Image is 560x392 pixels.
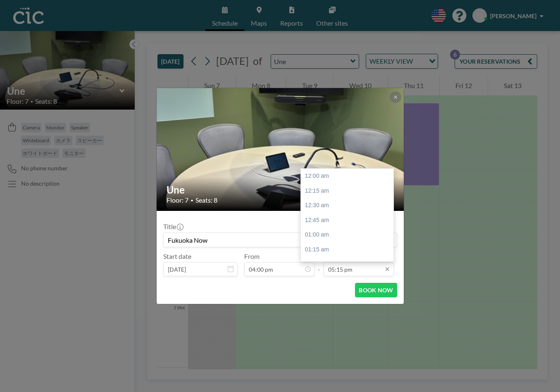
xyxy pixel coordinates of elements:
div: 01:30 am [301,257,393,272]
span: - [318,255,320,273]
div: 12:45 am [301,213,393,228]
span: • [191,197,193,203]
input: Emiko's reservation [164,233,397,247]
span: Seats: 8 [195,196,217,204]
div: 12:00 am [301,169,393,184]
div: 12:15 am [301,184,393,198]
label: From [244,252,260,261]
div: 01:15 am [301,242,393,257]
label: Title [163,222,183,231]
div: 01:00 am [301,227,393,242]
span: Floor: 7 [167,196,188,204]
h2: Une [167,184,395,196]
label: Start date [163,252,191,261]
button: BOOK NOW [355,283,397,297]
div: 12:30 am [301,198,393,213]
